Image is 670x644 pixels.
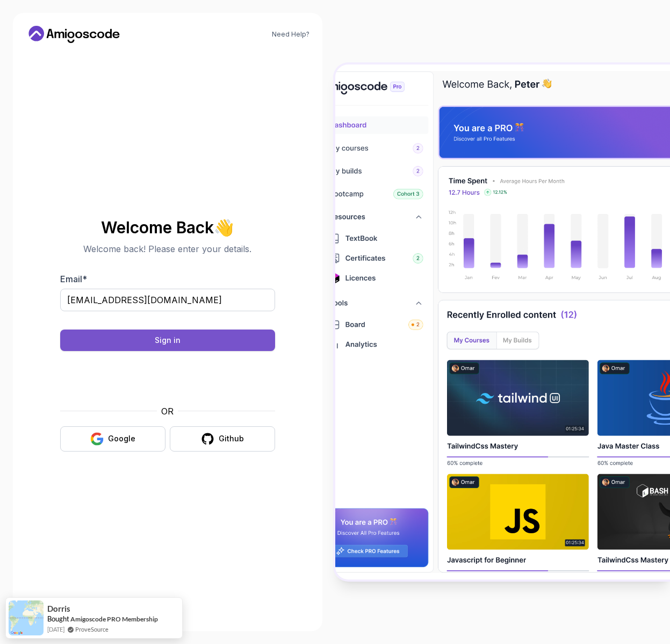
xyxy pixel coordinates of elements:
a: Home link [26,26,123,43]
input: Enter your email [60,289,275,311]
p: OR [161,405,174,418]
div: Sign in [155,335,181,346]
label: Email * [60,274,87,284]
img: provesource social proof notification image [9,600,44,635]
button: Github [170,426,275,452]
span: 👋 [214,218,234,235]
span: Bought [47,614,69,623]
div: Google [108,433,135,444]
span: [DATE] [47,625,64,634]
button: Sign in [60,330,275,351]
a: ProveSource [75,625,109,634]
button: Google [60,426,165,452]
a: Amigoscode PRO Membership [70,615,158,623]
iframe: Widget que contiene una casilla de verificación para el desafío de seguridad de hCaptcha [87,357,249,398]
div: Github [219,433,244,444]
a: Need Help? [272,30,309,39]
h2: Welcome Back [60,219,275,236]
p: Welcome back! Please enter your details. [60,242,275,255]
span: Dorris [47,604,70,613]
